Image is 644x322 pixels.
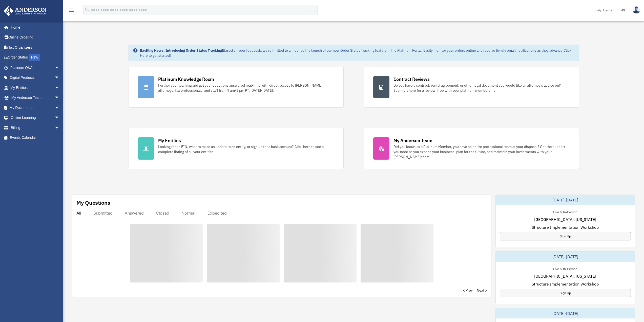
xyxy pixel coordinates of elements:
i: menu [68,7,74,13]
div: Live & In-Person [549,266,581,271]
div: My Anderson Team [393,137,432,144]
span: arrow_drop_down [54,63,65,73]
strong: Exciting News: Introducing Order Status Tracking! [140,48,223,53]
div: Closed [156,211,169,216]
span: arrow_drop_down [54,113,65,123]
div: All [76,211,81,216]
a: Billingarrow_drop_down [4,123,67,133]
a: Platinum Knowledge Room Further your learning and get your questions answered real-time with dire... [129,67,344,108]
div: Expedited [207,211,227,216]
a: Contract Reviews Do you have a contract, rental agreement, or other legal document you would like... [364,67,579,108]
a: < Prev [463,288,473,293]
span: arrow_drop_down [54,83,65,93]
span: Structure Implementation Workshop [532,224,599,230]
a: Online Learningarrow_drop_down [4,113,67,123]
div: Submitted [93,211,113,216]
div: [DATE]-[DATE] [496,195,635,205]
span: arrow_drop_down [54,93,65,103]
a: Digital Productsarrow_drop_down [4,73,67,83]
div: My Questions [76,199,110,206]
a: menu [68,9,74,13]
a: My Entities Looking for an EIN, want to make an update to an entity, or sign up for a bank accoun... [129,128,344,169]
a: My Documentsarrow_drop_down [4,103,67,113]
a: Click Here to get started! [140,48,571,58]
div: My Entities [158,137,181,144]
span: arrow_drop_down [54,123,65,133]
div: [DATE]-[DATE] [496,308,635,318]
div: Based on your feedback, we're thrilled to announce the launch of our new Order Status Tracking fe... [140,48,575,58]
div: Did you know, as a Platinum Member, you have an entire professional team at your disposal? Get th... [393,144,570,159]
a: Events Calendar [4,133,67,143]
span: arrow_drop_down [54,73,65,83]
span: arrow_drop_down [54,103,65,113]
a: Order StatusNEW [4,52,67,63]
a: Sign Up [500,232,631,240]
a: Platinum Q&Aarrow_drop_down [4,63,67,73]
div: Looking for an EIN, want to make an update to an entity, or sign up for a bank account? Click her... [158,144,334,154]
div: Platinum Knowledge Room [158,76,214,82]
div: [DATE]-[DATE] [496,252,635,262]
span: [GEOGRAPHIC_DATA], [US_STATE] [534,216,596,222]
span: Structure Implementation Workshop [532,281,599,287]
a: My Entitiesarrow_drop_down [4,83,67,93]
div: Normal [181,211,195,216]
a: Sign Up [500,289,631,297]
span: [GEOGRAPHIC_DATA], [US_STATE] [534,273,596,279]
div: Answered [125,211,144,216]
img: User Pic [633,6,640,14]
div: Do you have a contract, rental agreement, or other legal document you would like an attorney's ad... [393,83,570,93]
div: NEW [29,54,40,61]
img: Anderson Advisors Platinum Portal [2,6,48,16]
a: My Anderson Teamarrow_drop_down [4,93,67,103]
a: Tax Organizers [4,42,67,52]
i: search [85,7,90,12]
a: Online Ordering [4,32,67,43]
div: Contract Reviews [393,76,430,82]
div: Live & In-Person [549,209,581,214]
div: Further your learning and get your questions answered real-time with direct access to [PERSON_NAM... [158,83,334,93]
a: Home [4,22,65,32]
a: Next > [477,288,487,293]
a: My Anderson Team Did you know, as a Platinum Member, you have an entire professional team at your... [364,128,579,169]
